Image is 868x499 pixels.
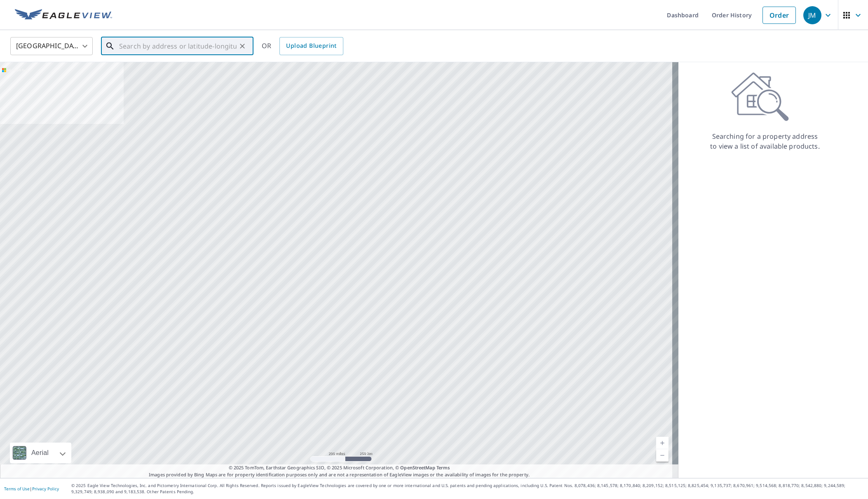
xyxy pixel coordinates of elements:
a: Privacy Policy [32,486,59,492]
a: Terms of Use [4,486,30,492]
div: Aerial [10,443,71,463]
span: Upload Blueprint [286,41,336,51]
div: OR [262,37,343,55]
a: Upload Blueprint [279,37,343,55]
div: [GEOGRAPHIC_DATA] [10,35,93,58]
span: © 2025 TomTom, Earthstar Geographics SIO, © 2025 Microsoft Corporation, © [229,464,450,471]
input: Search by address or latitude-longitude [119,35,237,58]
div: Aerial [29,443,51,463]
p: Searching for a property address to view a list of available products. [710,131,820,151]
p: © 2025 Eagle View Technologies, Inc. and Pictometry International Corp. All Rights Reserved. Repo... [71,483,864,495]
a: Order [762,7,796,24]
a: Terms [436,464,450,471]
button: Clear [237,40,248,52]
div: JM [803,6,821,24]
a: OpenStreetMap [400,464,435,471]
p: | [4,486,59,491]
img: EV Logo [15,9,112,21]
a: Current Level 5, Zoom Out [656,449,669,462]
a: Current Level 5, Zoom In [656,437,669,449]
